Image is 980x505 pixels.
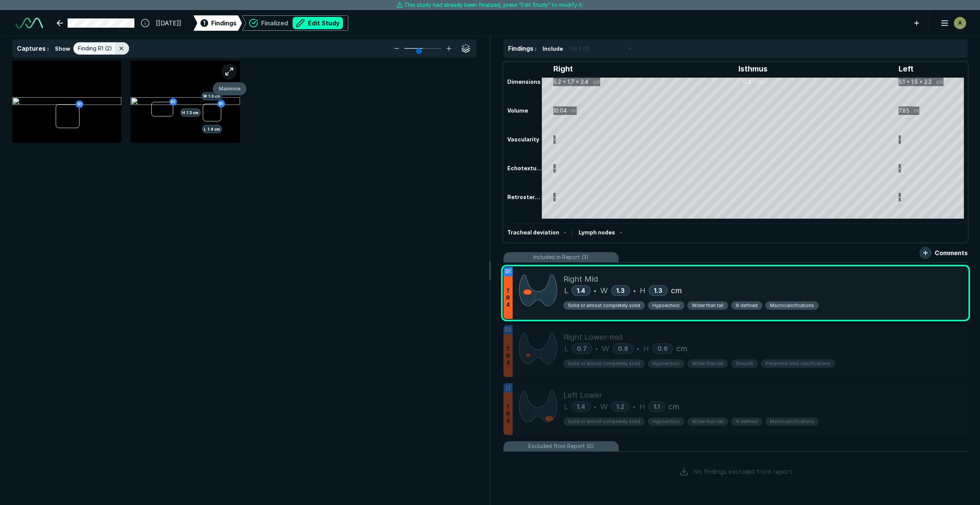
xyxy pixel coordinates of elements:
span: R2 [505,326,512,334]
span: Right Mid [563,273,598,285]
img: 8gHllTAAAABklEQVQDAMuoXXSYOJiNAAAAAElFTkSuQmCC [519,389,557,424]
span: T R 4 [506,287,510,308]
span: Macrocalcifications [770,418,814,425]
span: • [594,286,596,295]
span: Included in Report (3) [533,253,589,261]
span: 1.4 [577,287,585,294]
span: : [47,45,49,52]
img: e18bfdfc-1fac-4277-bd2c-1087b7da12f2 [131,97,240,106]
div: 1Findings [194,15,242,31]
span: - [564,229,566,236]
button: avatar-name [935,15,968,31]
div: L1TR4Left LowerL1.4•W1.2•H1.1cmSolid or almost completely solidHypoechoicWider than tallIll defin... [503,383,968,435]
span: H [643,343,649,354]
span: 1.4 [577,403,585,410]
img: ytZx0EAAAAGSURBVAMAqj5ldPWjcFIAAAAASUVORK5CYII= [519,331,557,365]
span: W [600,401,608,412]
a: See-Mode Logo [12,15,46,32]
span: 0.6 [657,345,668,352]
button: Edit Study [293,17,343,29]
span: Hypoechoic [652,418,680,425]
span: Solid or almost completely solid [568,360,640,367]
span: 1.2 [616,403,624,410]
span: H [639,401,645,412]
span: Findings [508,45,533,52]
span: Smooth [736,360,753,367]
span: L [564,343,568,354]
div: R1TR4Right MidL1.4•W1.3•H1.3cmSolid or almost completely solidHypoechoicWider than tallIll define... [503,267,968,319]
div: FinalizedEdit Study [242,15,348,31]
span: 0.8 [618,345,628,352]
span: Right Lower-mid [563,331,622,343]
img: 249eb532-c9a8-44a6-b0ab-062174d00785 [12,97,121,106]
span: Solid or almost completely solid [568,418,640,425]
span: Wider than tall [692,360,723,367]
span: cm [671,285,682,296]
span: 1.1 [654,403,660,410]
span: Excluded from Report (0) [528,442,594,450]
span: Finding R1 (2) [78,44,112,53]
span: - [620,229,622,236]
span: T R 4 [506,346,510,366]
span: Findings [211,18,237,28]
div: Finalized [261,17,343,29]
span: Captures [17,45,46,52]
span: 0.7 [577,345,587,352]
span: Ill defined [736,418,758,425]
span: W [602,343,609,354]
img: 0kAAAAASUVORK5CYII= [519,273,557,307]
span: L1 [506,384,510,392]
span: Hypoechoic [652,302,680,309]
span: 1.3 [654,287,662,294]
span: • [595,344,598,353]
span: : [535,45,536,52]
span: • [594,402,596,411]
span: Show [55,45,70,53]
span: Solid or almost completely solid [568,302,640,309]
span: L [564,401,568,412]
span: Ill defined [736,302,758,309]
span: Macrocalcifications [770,302,814,309]
img: See-Mode Logo [15,18,43,28]
span: Wider than tall [692,418,723,425]
span: This study had already been finalized, press “Edit Study” to modify it. [404,1,583,9]
span: Wider than tall [692,302,723,309]
span: Peripheral (rim) calcifications [766,360,830,367]
span: H [640,285,646,296]
div: R2TR4Right Lower-midL0.7•W0.8•H0.6cmSolid or almost completely solidHypoechoicWider than tallSmoo... [503,325,968,377]
span: Lymph nodes [579,229,615,236]
div: avatar-name [954,17,966,29]
span: T R 4 [506,404,510,424]
span: cm [668,401,679,412]
span: Include [543,45,563,53]
span: [[DATE]] [156,18,181,28]
span: 1 [203,19,205,27]
span: L [564,285,568,296]
span: Left Lower [563,389,602,401]
span: Tracheal deviation [507,229,559,236]
span: 1.3 [616,287,625,294]
span: W [600,285,608,296]
span: • [633,402,636,411]
span: R1 [505,267,511,276]
span: cm [676,343,687,354]
span: No findings excluded from report [693,467,792,476]
span: • [633,286,636,295]
span: Hypoechoic [652,360,680,367]
span: A [958,19,962,27]
li: Excluded from Report (0)No findings excluded from report [503,441,968,488]
span: Comments [935,248,968,257]
span: • [637,344,639,353]
span: Top 6 (3) [568,44,589,53]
